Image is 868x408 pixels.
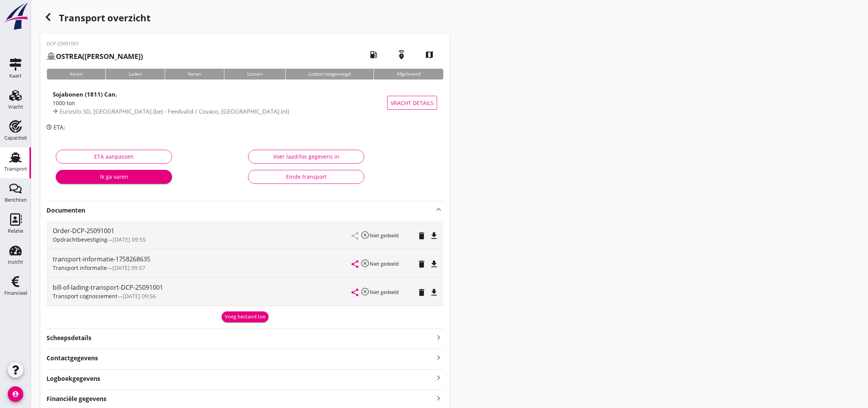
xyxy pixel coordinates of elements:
[4,135,27,140] div: Capaciteit
[53,235,352,244] div: —
[60,107,289,115] span: Eurosilo SD, [GEOGRAPHIC_DATA] (be) - Feedvalid / Covaco, [GEOGRAPHIC_DATA] (nl)
[429,288,439,297] i: file_download
[53,123,65,131] span: ETA:
[8,104,23,109] div: Vracht
[105,69,165,80] div: Laden
[350,259,360,269] i: share
[391,99,434,107] span: Vracht details
[360,259,370,268] i: highlight_off
[434,373,443,383] i: keyboard_arrow_right
[112,264,145,271] span: [DATE] 09:57
[387,96,437,110] button: Vracht details
[53,292,117,300] span: Transport cognossement
[5,197,27,202] div: Berichten
[391,44,412,66] i: emergency_share
[418,44,440,66] i: map
[363,44,384,66] i: local_gas_station
[56,170,172,184] button: Ik ga varen
[56,150,172,164] button: ETA aanpassen
[222,311,269,322] button: Voeg bestand toe
[46,394,107,403] strong: Financiële gegevens
[350,288,360,297] i: share
[248,150,364,164] button: Voer laad/los gegevens in
[360,230,370,240] i: highlight_off
[248,170,364,184] button: Einde transport
[46,69,105,80] div: Varen
[53,90,117,98] strong: Sojabonen (1811) Can.
[434,332,443,342] i: keyboard_arrow_right
[255,173,358,181] div: Einde transport
[53,292,352,300] div: —
[40,9,449,28] div: Transport overzicht
[8,259,23,265] div: Inzicht
[8,228,23,233] div: Relatie
[429,231,439,240] i: file_download
[165,69,224,80] div: Varen
[53,264,352,272] div: —
[4,166,27,171] div: Transport
[224,69,285,80] div: Lossen
[434,352,443,363] i: keyboard_arrow_right
[46,354,98,363] strong: Contactgegevens
[370,232,399,239] small: Niet gedeeld
[8,386,23,402] i: account_circle
[255,152,358,161] div: Voer laad/los gegevens in
[360,287,370,296] i: highlight_off
[53,264,107,271] span: Transport informatie
[46,206,434,215] strong: Documenten
[53,99,387,107] div: 1000 ton
[370,289,399,296] small: Niet gedeeld
[2,2,29,31] img: logo-small.a267ee39.svg
[56,52,82,61] strong: OSTREA
[417,259,426,269] i: delete
[9,73,22,78] div: Kaart
[53,226,352,235] div: Order-DCP-25091001
[62,152,165,161] div: ETA aanpassen
[429,259,439,269] i: file_download
[434,205,443,214] i: keyboard_arrow_up
[113,236,146,243] span: [DATE] 09:55
[374,69,443,80] div: Afgeleverd
[53,254,352,264] div: transport-informatie-1758268635
[417,288,426,297] i: delete
[285,69,374,80] div: Losbon toegevoegd
[46,86,443,120] a: Sojabonen (1811) Can.1000 tonEurosilo SD, [GEOGRAPHIC_DATA] (be) - Feedvalid / Covaco, [GEOGRAPHI...
[123,292,156,300] span: [DATE] 09:56
[370,260,399,267] small: Niet gedeeld
[434,393,443,403] i: keyboard_arrow_right
[4,290,27,296] div: Financieel
[62,173,166,181] div: Ik ga varen
[46,40,143,47] p: DCP-25091001
[46,334,91,342] strong: Scheepsdetails
[225,313,265,321] div: Voeg bestand toe
[53,283,352,292] div: bill-of-lading-transport-DCP-25091001
[53,236,107,243] span: Opdrachtbevestiging
[46,51,143,62] h2: ([PERSON_NAME])
[46,374,100,383] strong: Logboekgegevens
[417,231,426,240] i: delete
